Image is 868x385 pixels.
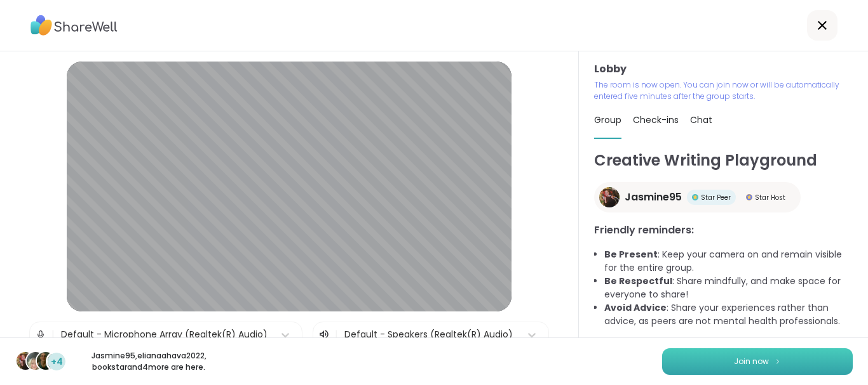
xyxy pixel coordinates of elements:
[604,301,667,314] b: Avoid Advice
[78,350,220,373] p: Jasmine95 , elianaahava2022 , bookstar and 4 more are here.
[51,355,63,369] span: +4
[604,248,658,261] b: Be Present
[746,194,752,200] img: Star Host
[35,322,46,348] img: Microphone
[701,193,731,202] span: Star Peer
[633,114,679,126] span: Check-ins
[51,322,55,348] span: |
[594,62,853,77] h3: Lobby
[594,79,853,102] p: The room is now open. You can join now or will be automatically entered five minutes after the gr...
[594,114,621,126] span: Group
[37,352,55,370] img: bookstar
[335,327,338,343] span: |
[604,275,853,301] li: : Share mindfully, and make space for everyone to share!
[594,182,801,212] a: Jasmine95Jasmine95Star PeerStar PeerStar HostStar Host
[594,223,853,238] h3: Friendly reminders:
[734,356,769,367] span: Join now
[604,248,853,275] li: : Keep your camera on and remain visible for the entire group.
[61,328,268,341] div: Default - Microphone Array (Realtek(R) Audio)
[690,114,712,126] span: Chat
[31,11,118,40] img: ShareWell Logo
[599,187,620,207] img: Jasmine95
[755,193,785,202] span: Star Host
[774,358,782,365] img: ShareWell Logomark
[604,275,672,287] b: Be Respectful
[594,149,853,172] h1: Creative Writing Playground
[662,348,853,375] button: Join now
[17,352,34,370] img: Jasmine95
[604,301,853,328] li: : Share your experiences rather than advice, as peers are not mental health professionals.
[692,194,698,200] img: Star Peer
[625,190,682,205] span: Jasmine95
[27,352,44,370] img: elianaahava2022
